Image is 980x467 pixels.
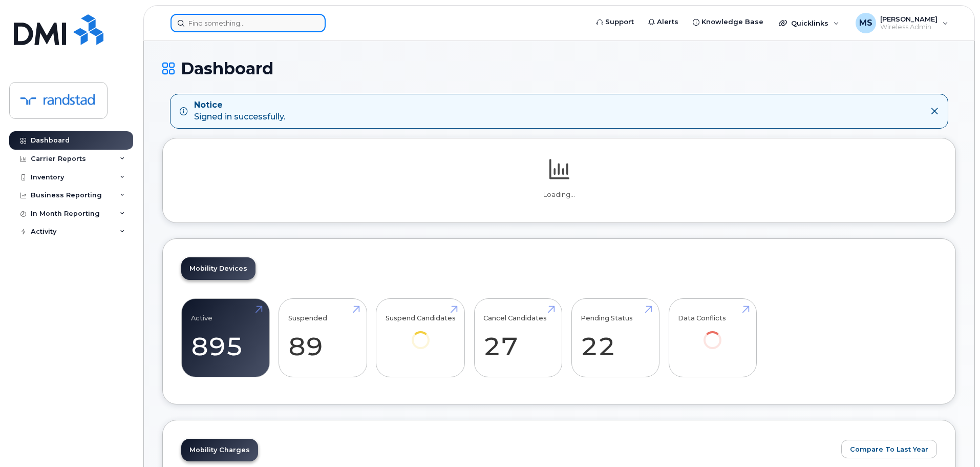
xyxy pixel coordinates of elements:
[288,304,357,372] a: Suspended 89
[483,304,552,372] a: Cancel Candidates 27
[181,190,937,199] p: Loading...
[386,304,456,363] a: Suspend Candidates
[194,99,285,123] div: Signed in successfully.
[191,304,260,372] a: Active 895
[181,439,258,461] a: Mobility Charges
[850,444,928,454] span: Compare To Last Year
[194,99,285,111] strong: Notice
[678,304,747,363] a: Data Conflicts
[181,257,255,280] a: Mobility Devices
[581,304,650,372] a: Pending Status 22
[841,440,937,458] button: Compare To Last Year
[162,59,956,77] h1: Dashboard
